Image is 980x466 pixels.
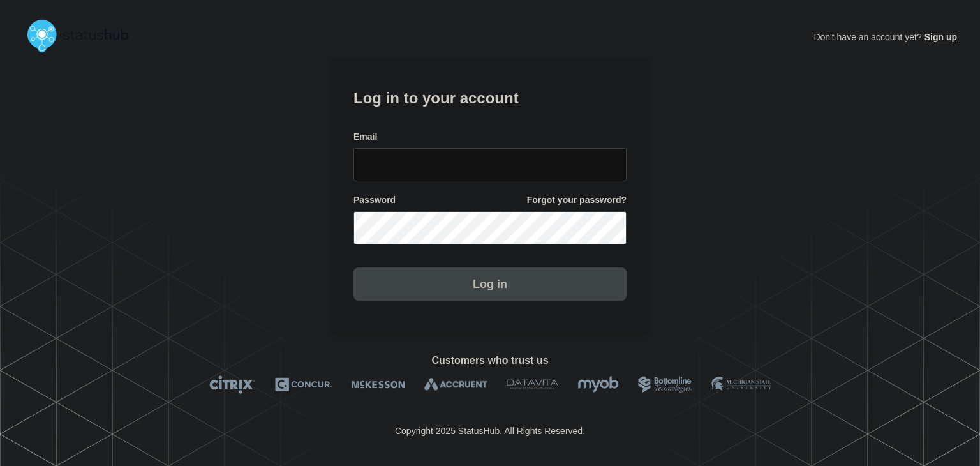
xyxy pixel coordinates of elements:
[353,211,627,244] input: password input
[527,194,627,206] a: Forgot your password?
[275,375,332,394] img: Concur logo
[638,375,692,394] img: Bottomline logo
[353,194,396,206] span: Password
[353,131,377,143] span: Email
[813,22,957,52] p: Don't have an account yet?
[577,375,619,394] img: myob logo
[353,148,627,181] input: email input
[507,375,558,394] img: DataVita logo
[353,267,627,301] button: Log in
[209,375,256,394] img: Citrix logo
[711,375,771,394] img: MSU logo
[353,85,627,109] h1: Log in to your account
[23,15,144,56] img: StatusHub logo
[922,32,957,42] a: Sign up
[352,375,405,394] img: McKesson logo
[424,375,487,394] img: Accruent logo
[395,426,585,436] p: Copyright 2025 StatusHub. All Rights Reserved.
[23,355,957,366] h2: Customers who trust us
